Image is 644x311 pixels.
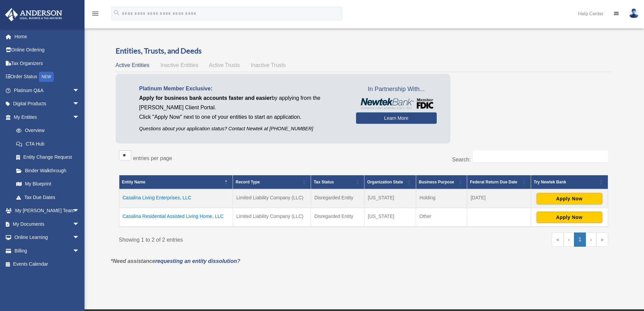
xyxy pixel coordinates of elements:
a: My Entitiesarrow_drop_down [5,110,86,124]
span: Apply for business bank accounts faster and easier [139,95,272,101]
a: First [552,232,564,247]
span: Record Type [236,180,260,184]
button: Apply Now [536,193,602,204]
span: arrow_drop_down [73,110,86,124]
th: Try Newtek Bank : Activate to sort [531,175,608,190]
span: arrow_drop_down [73,97,86,111]
th: Entity Name: Activate to invert sorting [119,175,233,190]
span: arrow_drop_down [73,217,86,231]
a: Order StatusNEW [5,70,90,84]
a: Home [5,30,90,43]
th: Business Purpose: Activate to sort [416,175,467,190]
div: Showing 1 to 2 of 2 entries [119,232,359,245]
a: My Blueprint [9,177,86,191]
a: requesting an entity dissolution [155,258,237,264]
img: NewtekBankLogoSM.png [359,98,433,109]
a: Next [586,232,596,247]
img: Anderson Advisors Platinum Portal [3,8,64,21]
th: Record Type: Activate to sort [233,175,311,190]
span: Entity Name [122,180,145,184]
button: Apply Now [536,212,602,223]
a: Entity Change Request [9,151,86,164]
a: Online Ordering [5,43,90,57]
a: My [PERSON_NAME] Teamarrow_drop_down [5,204,90,218]
span: Business Purpose [419,180,454,184]
p: Click "Apply Now" next to one of your entities to start an application. [139,112,346,122]
td: Limited Liability Company (LLC) [233,189,311,208]
span: arrow_drop_down [73,84,86,97]
a: 1 [574,232,586,247]
a: Overview [9,124,83,137]
a: Events Calendar [5,258,90,271]
td: Limited Liability Company (LLC) [233,208,311,227]
td: Holding [416,189,467,208]
i: menu [91,9,99,18]
span: Inactive Trusts [251,62,286,68]
a: Platinum Q&Aarrow_drop_down [5,84,90,97]
td: [US_STATE] [364,208,416,227]
td: Disregarded Entity [311,208,364,227]
label: entries per page [133,155,172,161]
a: Tax Organizers [5,57,90,70]
th: Federal Return Due Date: Activate to sort [467,175,531,190]
div: NEW [39,72,54,82]
a: Last [596,232,608,247]
span: arrow_drop_down [73,244,86,258]
span: Active Entities [116,62,149,68]
span: Inactive Entities [160,62,198,68]
a: menu [91,12,99,18]
span: arrow_drop_down [73,204,86,218]
label: Search: [452,157,471,162]
span: Active Trusts [209,62,240,68]
span: Organization State [367,180,403,184]
th: Organization State: Activate to sort [364,175,416,190]
span: Federal Return Due Date [470,180,517,184]
span: Tax Status [314,180,334,184]
a: Learn More [356,112,437,124]
th: Tax Status: Activate to sort [311,175,364,190]
td: Casalina Residential Assisted Living Home, LLC [119,208,233,227]
td: [DATE] [467,189,531,208]
a: Binder Walkthrough [9,164,86,177]
a: My Documentsarrow_drop_down [5,217,90,231]
td: [US_STATE] [364,189,416,208]
span: In Partnership With... [356,84,437,95]
td: Disregarded Entity [311,189,364,208]
img: User Pic [629,8,639,18]
div: Try Newtek Bank [534,178,598,186]
p: by applying from the [PERSON_NAME] Client Portal. [139,93,346,112]
i: search [113,9,120,17]
a: Tax Due Dates [9,191,86,204]
h3: Entities, Trusts, and Deeds [116,46,612,56]
em: *Need assistance ? [111,258,240,264]
a: Billingarrow_drop_down [5,244,90,258]
a: Previous [564,232,574,247]
td: Casalina Living Enterprises, LLC [119,189,233,208]
span: arrow_drop_down [73,231,86,245]
a: Online Learningarrow_drop_down [5,231,90,244]
p: Questions about your application status? Contact Newtek at [PHONE_NUMBER] [139,125,346,133]
p: Platinum Member Exclusive: [139,84,346,93]
td: Other [416,208,467,227]
a: CTA Hub [9,137,86,151]
a: Digital Productsarrow_drop_down [5,97,90,111]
